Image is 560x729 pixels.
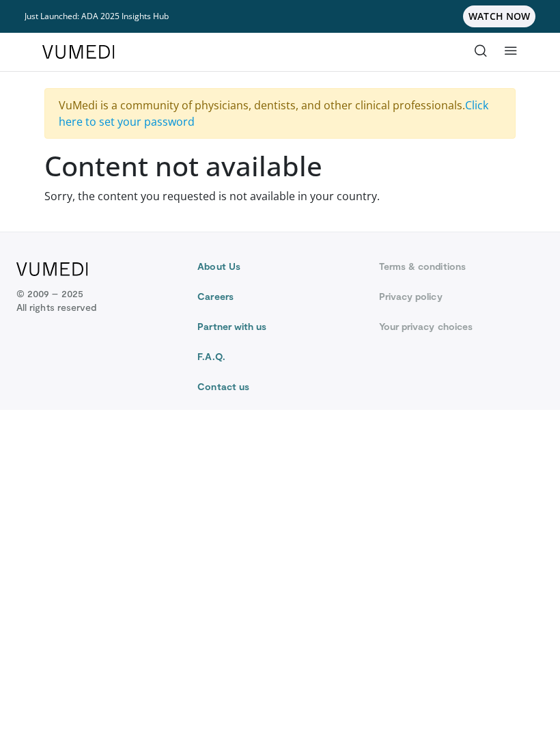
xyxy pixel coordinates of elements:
a: Contact us [197,380,362,394]
img: VuMedi Logo [42,45,115,59]
a: Just Launched: ADA 2025 Insights HubWATCH NOW [25,5,535,27]
p: Sorry, the content you requested is not available in your country. [44,188,516,204]
h1: Content not available [44,150,516,182]
p: © 2009 – 2025 [16,287,96,314]
a: Privacy policy [379,290,544,303]
a: Terms & conditions [379,260,544,273]
a: F.A.Q. [197,350,362,363]
img: VuMedi Logo [16,262,88,276]
a: About Us [197,260,362,273]
span: WATCH NOW [463,5,535,27]
a: Partner with us [197,320,362,333]
span: All rights reserved [16,301,96,314]
a: Your privacy choices [379,320,544,333]
a: Careers [197,290,362,303]
div: VuMedi is a community of physicians, dentists, and other clinical professionals. [44,88,516,139]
